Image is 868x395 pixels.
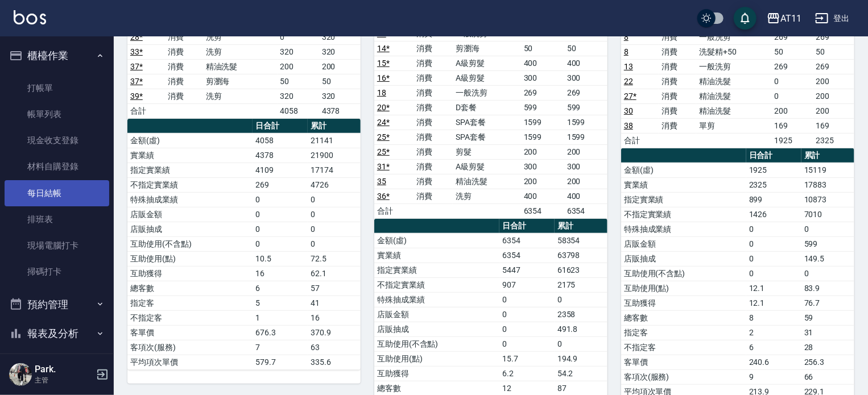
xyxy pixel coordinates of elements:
td: 200 [564,144,607,159]
td: 實業績 [621,177,746,192]
td: 精油洗髮 [696,89,771,103]
td: 客項次(服務) [621,369,746,384]
td: 0 [499,292,555,307]
img: Logo [14,10,46,24]
td: 1925 [746,163,801,177]
td: 1599 [521,130,564,144]
td: 金額(虛) [621,163,746,177]
td: 消費 [414,189,453,203]
td: 17174 [308,163,361,177]
td: 單剪 [696,118,771,133]
td: 0 [308,222,361,236]
td: 4378 [253,148,308,163]
td: 2175 [555,277,607,292]
th: 累計 [555,219,607,234]
td: 200 [813,74,854,89]
img: Person [9,363,32,386]
td: A級剪髮 [453,70,521,85]
td: 50 [771,44,813,59]
td: 16 [253,266,308,281]
td: 200 [521,174,564,189]
td: 不指定客 [621,340,746,355]
td: 320 [319,30,361,44]
td: 0 [308,236,361,251]
td: 50 [278,74,319,89]
td: 72.5 [308,251,361,266]
td: 消費 [659,30,696,44]
td: 4058 [278,103,319,118]
td: 58354 [555,233,607,248]
a: 打帳單 [5,75,109,101]
td: 16 [308,310,361,325]
td: 6354 [564,203,607,218]
td: 300 [521,159,564,174]
td: 7010 [801,207,854,222]
td: 200 [278,59,319,74]
td: 消費 [414,174,453,189]
td: 店販金額 [127,207,253,222]
td: 10.5 [253,251,308,266]
td: 互助使用(不含點) [374,336,499,351]
a: 材料自購登錄 [5,153,109,180]
a: 現金收支登錄 [5,127,109,153]
td: 907 [499,277,555,292]
td: 66 [801,369,854,384]
td: 0 [771,74,813,89]
td: 客單價 [127,325,253,340]
td: 0 [253,236,308,251]
a: 22 [624,77,633,86]
a: 18 [377,88,386,97]
td: 0 [499,307,555,322]
td: 4378 [319,103,361,118]
td: 4726 [308,177,361,192]
td: 62.1 [308,266,361,281]
td: 不指定客 [127,310,253,325]
td: 579.7 [253,355,308,369]
td: 精油洗髮 [696,103,771,118]
td: 491.8 [555,322,607,336]
td: 客單價 [621,355,746,369]
td: 消費 [659,103,696,118]
td: 4058 [253,133,308,148]
td: 一般洗剪 [696,59,771,74]
td: 0 [746,251,801,266]
td: 15119 [801,163,854,177]
td: 194.9 [555,351,607,366]
td: 83.9 [801,281,854,296]
td: 消費 [414,130,453,144]
td: 互助使用(點) [127,251,253,266]
td: 剪瀏海 [203,74,278,89]
th: 日合計 [253,119,308,134]
td: 精油洗髮 [453,174,521,189]
td: 269 [813,30,854,44]
td: 200 [813,89,854,103]
td: 互助獲得 [374,366,499,381]
td: 消費 [659,44,696,59]
td: 31 [801,325,854,340]
td: 200 [813,103,854,118]
p: 主管 [35,375,93,385]
td: 335.6 [308,355,361,369]
td: 消費 [659,89,696,103]
td: A級剪髮 [453,56,521,70]
td: 1599 [564,115,607,130]
td: 總客數 [621,310,746,325]
td: 互助使用(不含點) [127,236,253,251]
td: 消費 [659,59,696,74]
td: 269 [521,85,564,100]
td: 洗剪 [203,89,278,103]
td: 消費 [414,70,453,85]
td: 61623 [555,263,607,277]
td: 消費 [165,89,202,103]
td: 54.2 [555,366,607,381]
td: 消費 [414,100,453,115]
td: 149.5 [801,251,854,266]
td: 洗剪 [203,44,278,59]
td: 400 [521,56,564,70]
td: 0 [308,192,361,207]
td: 0 [253,222,308,236]
td: 0 [771,89,813,103]
td: SPA套餐 [453,130,521,144]
td: 店販抽成 [127,222,253,236]
td: 互助獲得 [127,266,253,281]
